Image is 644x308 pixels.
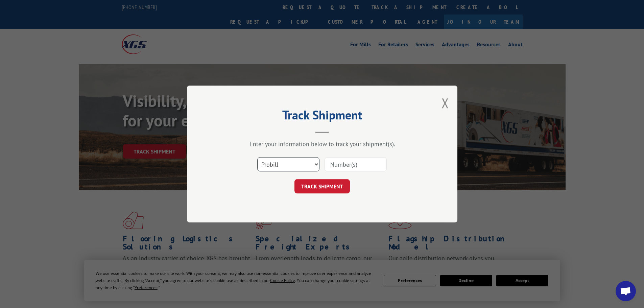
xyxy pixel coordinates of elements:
[221,140,424,148] div: Enter your information below to track your shipment(s).
[616,281,636,301] div: Open chat
[442,94,449,112] button: Close modal
[325,157,387,171] input: Number(s)
[294,179,350,193] button: TRACK SHIPMENT
[221,110,424,123] h2: Track Shipment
